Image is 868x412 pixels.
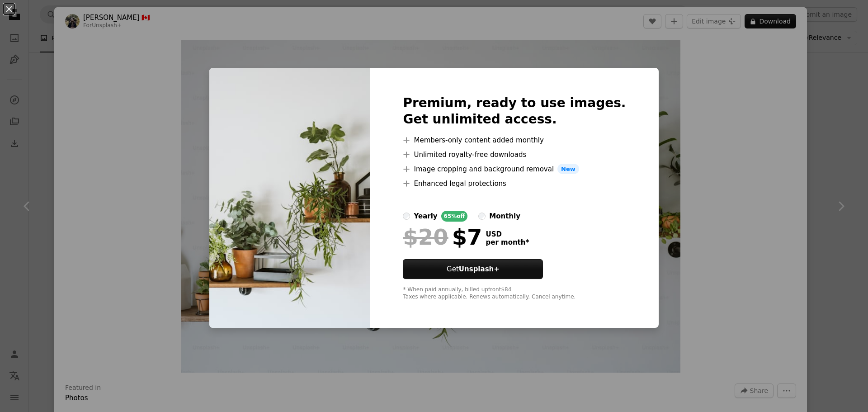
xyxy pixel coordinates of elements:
div: 65% off [441,211,468,222]
span: USD [486,230,529,238]
div: monthly [489,211,520,222]
strong: Unsplash+ [459,265,500,273]
span: $20 [403,225,448,249]
div: $7 [403,225,482,249]
button: GetUnsplash+ [403,259,543,279]
li: Image cropping and background removal [403,164,626,175]
div: * When paid annually, billed upfront $84 Taxes where applicable. Renews automatically. Cancel any... [403,286,626,301]
span: New [557,164,579,175]
div: yearly [414,211,437,222]
h2: Premium, ready to use images. Get unlimited access. [403,95,626,128]
li: Unlimited royalty-free downloads [403,149,626,160]
li: Members-only content added monthly [403,135,626,146]
span: per month * [486,238,529,246]
input: yearly65%off [403,213,410,220]
img: premium_photo-1673203734665-0a534c043b7f [209,68,370,328]
li: Enhanced legal protections [403,178,626,189]
input: monthly [478,213,486,220]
